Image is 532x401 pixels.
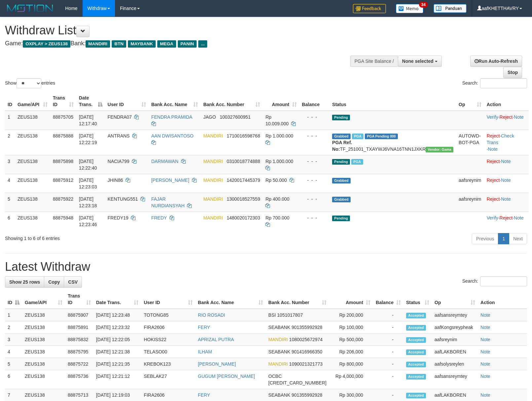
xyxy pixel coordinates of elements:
a: RIO ROSADI [198,312,225,318]
span: [DATE] 12:23:18 [79,196,97,208]
a: Check Trans [487,133,514,145]
td: 2 [5,130,15,155]
a: Note [480,374,490,379]
a: Stop [503,67,522,78]
img: Feedback.jpg [353,4,386,13]
span: FREDY19 [108,215,129,221]
td: · · [484,130,529,155]
td: aafLAKBOREN [432,346,478,358]
a: Note [514,215,524,221]
div: - - - [302,133,327,139]
td: 88875736 [65,370,94,389]
td: 3 [5,155,15,174]
a: Verify [487,215,498,221]
span: Pending [332,216,350,221]
div: - - - [302,196,327,202]
span: Copy 1710016598768 to clipboard [227,133,260,139]
td: ZEUS138 [22,346,65,358]
td: ZEUS138 [15,130,50,155]
a: FERY [198,325,210,330]
b: PGA Ref. No: [332,140,352,152]
td: KREBOK123 [141,358,195,370]
span: Copy [48,279,60,285]
img: MOTION_logo.png [5,3,55,13]
a: APRIZAL PUTRA [198,337,234,342]
span: MANDIRI [268,337,288,342]
span: MANDIRI [268,361,288,367]
h4: Game: Bank: [5,40,348,47]
span: MEGA [157,40,176,48]
td: [DATE] 12:21:38 [94,346,141,358]
span: 88875888 [53,133,73,139]
td: - [373,346,403,358]
td: ZEUS138 [22,321,65,334]
span: MANDIRI [203,215,223,221]
th: Game/API: activate to sort column ascending [15,92,50,111]
button: None selected [398,56,442,67]
span: [DATE] 12:23:46 [79,215,97,227]
span: SEABANK [268,392,290,398]
span: Grabbed [332,178,351,183]
a: Reject [487,178,500,183]
span: MANDIRI [203,196,223,202]
td: ZEUS138 [22,358,65,370]
th: Action [478,290,527,309]
span: 88875922 [53,196,73,202]
a: [PERSON_NAME] [151,178,189,183]
th: Status [329,92,456,111]
a: Note [480,392,490,398]
a: CSV [64,276,82,288]
span: MANDIRI [203,178,223,183]
a: Copy [44,276,64,288]
input: Search: [480,276,527,286]
a: ILHAM [198,349,212,354]
td: - [373,334,403,346]
a: Note [480,312,490,318]
th: Action [484,92,529,111]
span: Copy 901416966350 to clipboard [291,349,322,354]
span: 34 [419,2,428,8]
a: Note [488,146,498,152]
a: 1 [498,233,509,244]
td: Rp 200,000 [329,309,373,321]
a: Note [480,349,490,354]
div: Showing 1 to 6 of 6 entries [5,232,217,242]
td: · [484,174,529,193]
td: ZEUS138 [15,174,50,193]
th: User ID: activate to sort column ascending [141,290,195,309]
span: JHIN86 [108,178,123,183]
td: 3 [5,334,22,346]
span: BTN [112,40,126,48]
td: Rp 206,000 [329,346,373,358]
span: Rp 1.000.000 [265,133,293,139]
span: BSI [268,312,276,318]
span: Accepted [406,393,426,398]
label: Show entries [5,78,55,88]
span: [DATE] 12:17:40 [79,114,97,126]
a: FENDRA PRAMIDA [151,114,192,120]
span: Copy 1420017445379 to clipboard [227,178,260,183]
td: ZEUS138 [15,193,50,212]
td: 5 [5,193,15,212]
th: Op: activate to sort column ascending [456,92,484,111]
a: Reject [500,114,513,120]
select: Showentries [17,78,41,88]
th: Trans ID: activate to sort column ascending [65,290,94,309]
span: Accepted [406,362,426,367]
td: - [373,321,403,334]
td: [DATE] 12:22:05 [94,334,141,346]
a: FERY [198,392,210,398]
td: 6 [5,212,15,230]
td: HOKISS22 [141,334,195,346]
label: Search: [462,276,527,286]
td: - [373,370,403,389]
span: OXPLAY > ZEUS138 [23,40,70,48]
td: TELASO00 [141,346,195,358]
th: Bank Acc. Number: activate to sort column ascending [201,92,263,111]
td: aafsansreymtey [432,309,478,321]
a: DARMAWAN [151,159,178,164]
span: None selected [402,59,434,64]
td: aafsolysreylen [432,358,478,370]
span: Grabbed [332,134,351,139]
label: Search: [462,78,527,88]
